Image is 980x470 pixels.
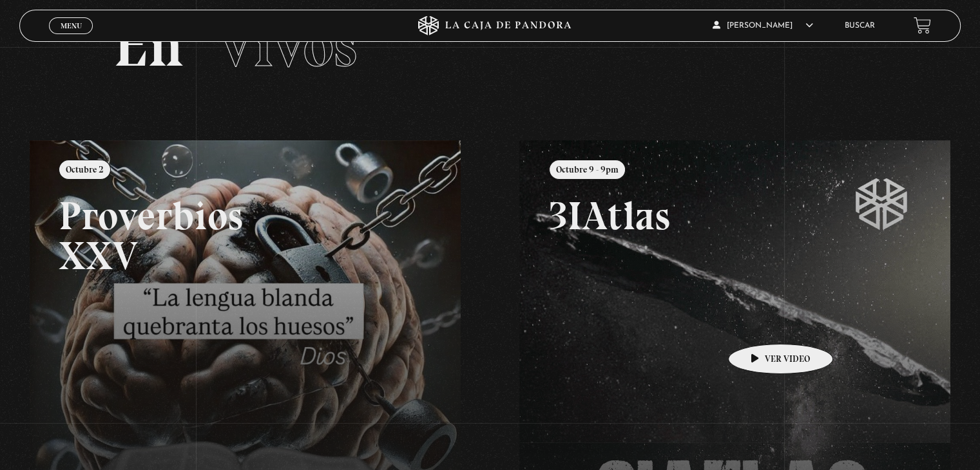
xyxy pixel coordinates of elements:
[56,32,86,41] span: Cerrar
[61,22,82,30] span: Menu
[914,17,931,34] a: View your shopping cart
[216,8,357,82] span: Vivos
[713,22,813,30] span: [PERSON_NAME]
[845,22,875,30] a: Buscar
[113,15,866,76] h2: En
